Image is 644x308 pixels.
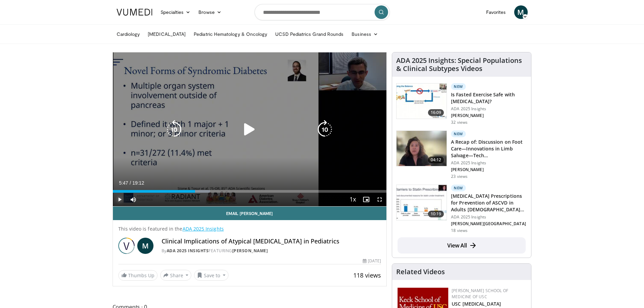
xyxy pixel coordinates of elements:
[451,228,468,233] p: 18 views
[451,221,527,227] p: [PERSON_NAME][GEOGRAPHIC_DATA]
[113,27,144,41] a: Cardiology
[167,248,209,254] a: ADA 2025 Insights
[113,190,387,193] div: Progress Bar
[396,268,445,276] h4: Related Videos
[397,84,447,119] img: da7aec45-d37b-4722-9fe9-04c8b7c4ab48.150x105_q85_crop-smart_upscale.jpg
[118,270,158,281] a: Thumbs Up
[132,180,144,186] span: 19:12
[157,5,195,19] a: Specialties
[130,180,131,186] span: /
[119,180,128,186] span: 5:47
[144,27,190,41] a: [MEDICAL_DATA]
[451,160,527,166] p: ADA 2025 Insights
[126,193,140,206] button: Mute
[451,167,527,172] p: [PERSON_NAME]
[183,226,224,232] a: ADA 2025 Insights
[271,27,348,41] a: UCSD Pediatrics Grand Rounds
[113,193,126,206] button: Play
[113,207,387,220] a: Email [PERSON_NAME]
[451,120,468,125] p: 32 views
[514,5,528,19] a: M
[451,174,468,179] p: 23 views
[451,185,466,191] p: New
[255,4,390,20] input: Search topics, interventions
[113,52,387,207] video-js: Video Player
[396,185,527,233] a: 10:19 New [MEDICAL_DATA] Prescriptions for Prevention of ASCVD in Adults [DEMOGRAPHIC_DATA]… ADA ...
[451,113,527,118] p: [PERSON_NAME]
[451,214,527,220] p: ADA 2025 Insights
[396,131,527,179] a: 04:12 New A Recap of: Discussion on Foot Care—Innovations in Limb Salvage—Tech… ADA 2025 Insights...
[397,131,447,166] img: d10ac4fa-4849-4c71-8d92-f1981c03fb78.150x105_q85_crop-smart_upscale.jpg
[428,109,444,116] span: 16:09
[397,185,447,220] img: 2a3a7e29-365e-4dbc-b17c-a095a5527273.150x105_q85_crop-smart_upscale.jpg
[359,193,373,206] button: Enable picture-in-picture mode
[451,83,466,90] p: New
[451,193,527,213] h3: [MEDICAL_DATA] Prescriptions for Prevention of ASCVD in Adults [DEMOGRAPHIC_DATA]…
[194,270,229,281] button: Save to
[452,288,508,300] a: [PERSON_NAME] School of Medicine of USC
[232,248,268,254] a: [PERSON_NAME]
[118,226,381,232] p: This video is featured in the
[162,238,381,245] h4: Clinical Implications of Atypical [MEDICAL_DATA] in Pediatrics
[428,157,444,163] span: 04:12
[398,237,526,254] a: View All
[194,5,225,19] a: Browse
[451,131,466,137] p: New
[162,248,381,254] div: By FEATURING
[137,238,153,254] a: M
[346,193,359,206] button: Playback Rate
[160,270,192,281] button: Share
[396,83,527,125] a: 16:09 New Is Fasted Exercise Safe with [MEDICAL_DATA]? ADA 2025 Insights [PERSON_NAME] 32 views
[348,27,382,41] a: Business
[118,238,135,254] img: ADA 2025 Insights
[396,56,527,73] h4: ADA 2025 Insights: Special Populations & Clinical Subtypes Videos
[451,106,527,112] p: ADA 2025 Insights
[428,211,444,217] span: 10:19
[373,193,386,206] button: Fullscreen
[451,91,527,105] h3: Is Fasted Exercise Safe with [MEDICAL_DATA]?
[190,27,271,41] a: Pediatric Hematology & Oncology
[363,258,381,264] div: [DATE]
[117,9,152,16] img: VuMedi Logo
[451,139,527,159] h3: A Recap of: Discussion on Foot Care—Innovations in Limb Salvage—Tech…
[482,5,510,19] a: Favorites
[353,271,381,279] span: 118 views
